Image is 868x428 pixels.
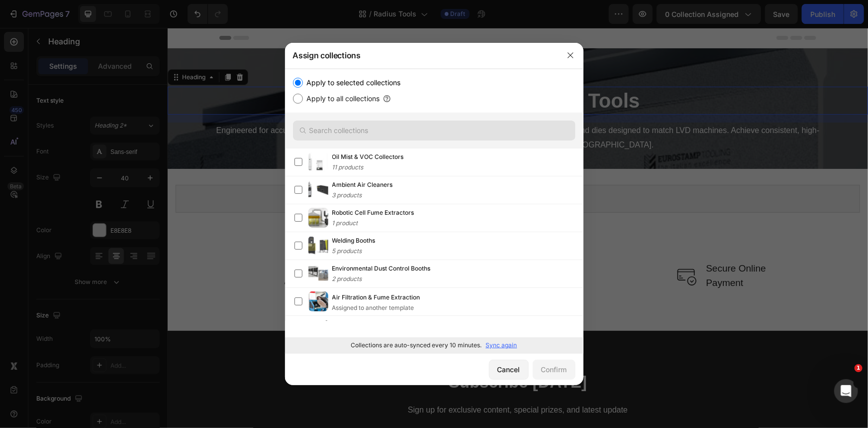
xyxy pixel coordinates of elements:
img: product-img [308,208,328,228]
p: Sync again [486,342,517,349]
span: Robotic Cell Fume Extractors [332,208,414,218]
img: product-img [308,319,328,339]
p: Secure Online Payment [538,234,598,262]
span: 1 [855,364,863,372]
p: Free Shipping [335,234,393,248]
span: Press Brake Accessories [323,36,411,51]
div: Cancel [497,364,520,375]
span: 2 products [332,275,362,283]
div: Shopify App [337,165,380,177]
span: Portable Fume Extractors [332,319,404,329]
span: Ambient Air Cleaners [332,180,393,190]
span: Welding Booths [332,236,376,246]
div: Confirm [541,364,567,375]
img: Alt Image [509,238,529,258]
p: Sign up for exclusive content, special prizes, and latest update [60,375,640,390]
label: Apply to selected collections [303,77,401,89]
div: Heading [12,45,40,54]
button: Cancel [489,360,529,380]
span: Environmental Dust Control Booths [332,264,431,274]
span: 11 products [332,163,364,171]
div: Assigned to another template [332,304,420,311]
img: product-img [308,180,328,200]
img: product-img [308,152,328,172]
p: Collections are auto-synced every 10 minutes. [351,342,482,349]
p: Press Brake Radius Tools [1,60,699,86]
span: 5 products [332,247,362,255]
span: 3 products [332,191,362,199]
p: Subscribe [DATE] [60,344,640,365]
span: Home [289,36,311,51]
span: Oil Mist & VOC Collectors [332,152,404,162]
div: Assign collections [285,42,558,68]
img: Alt Image [114,238,134,258]
span: 1 product [332,219,358,227]
img: Alt Image [306,238,326,258]
img: product-img [308,264,328,284]
img: product-img [308,236,328,256]
img: product-img [308,291,328,311]
label: Apply to all collections [303,93,380,105]
span: Air Filtration & Fume Extraction [332,292,420,302]
button: Confirm [533,360,576,380]
iframe: Intercom live chat [834,379,858,403]
p: Over $750 [335,248,393,263]
p: Friendly Support [143,234,177,262]
input: Search collections [293,121,576,141]
p: Engineered for accuracy and durability, our LVD Style Press Brake Toolings include premium punche... [41,96,660,125]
